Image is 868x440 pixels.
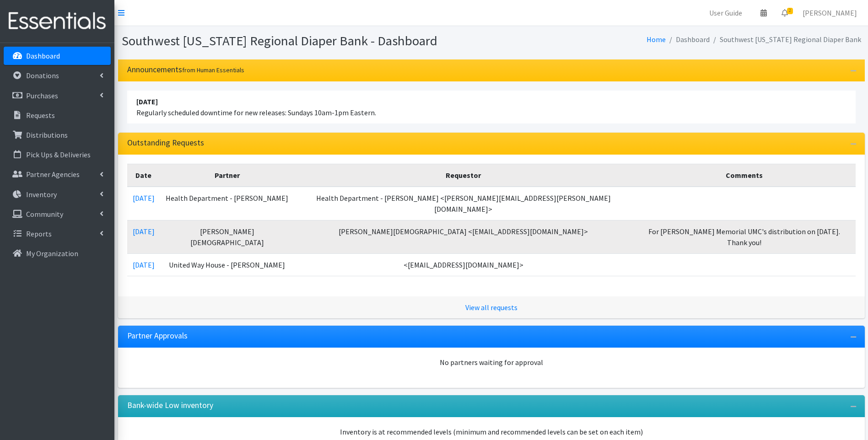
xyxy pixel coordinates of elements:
[787,8,793,14] span: 2
[26,91,58,100] p: Purchases
[4,126,111,144] a: Distributions
[26,249,78,258] p: My Organization
[127,357,856,368] div: No partners waiting for approval
[182,66,244,74] small: from Human Essentials
[4,66,111,85] a: Donations
[4,165,111,183] a: Partner Agencies
[136,97,158,106] strong: [DATE]
[26,71,59,80] p: Donations
[26,150,91,159] p: Pick Ups & Deliveries
[26,190,57,199] p: Inventory
[4,47,111,65] a: Dashboard
[26,229,52,238] p: Reports
[465,303,518,312] a: View all requests
[710,33,861,46] li: Southwest [US_STATE] Regional Diaper Bank
[133,193,155,203] a: [DATE]
[4,86,111,105] a: Purchases
[122,33,488,49] h1: Southwest [US_STATE] Regional Diaper Bank - Dashboard
[127,91,856,123] li: Regularly scheduled downtime for new releases: Sundays 10am-1pm Eastern.
[4,185,111,204] a: Inventory
[4,106,111,124] a: Requests
[127,426,856,437] p: Inventory is at recommended levels (minimum and recommended levels can be set on each item)
[160,164,294,187] th: Partner
[4,244,111,263] a: My Organization
[26,170,80,179] p: Partner Agencies
[702,4,749,22] a: User Guide
[633,220,856,253] td: For [PERSON_NAME] Memorial UMC's distribution on [DATE]. Thank you!
[160,253,294,276] td: United Way House - [PERSON_NAME]
[160,187,294,220] td: Health Department - [PERSON_NAME]
[4,225,111,243] a: Reports
[133,227,155,236] a: [DATE]
[160,220,294,253] td: [PERSON_NAME][DEMOGRAPHIC_DATA]
[666,33,710,46] li: Dashboard
[4,145,111,164] a: Pick Ups & Deliveries
[294,164,633,187] th: Requestor
[133,260,155,269] a: [DATE]
[26,51,60,60] p: Dashboard
[127,331,188,341] h3: Partner Approvals
[127,401,213,410] h3: Bank-wide Low inventory
[26,111,55,120] p: Requests
[4,6,111,37] img: HumanEssentials
[127,164,160,187] th: Date
[294,220,633,253] td: [PERSON_NAME][DEMOGRAPHIC_DATA] <[EMAIL_ADDRESS][DOMAIN_NAME]>
[127,138,204,148] h3: Outstanding Requests
[633,164,856,187] th: Comments
[647,35,666,44] a: Home
[774,4,795,22] a: 2
[294,187,633,220] td: Health Department - [PERSON_NAME] <[PERSON_NAME][EMAIL_ADDRESS][PERSON_NAME][DOMAIN_NAME]>
[26,130,68,140] p: Distributions
[26,209,63,219] p: Community
[4,205,111,223] a: Community
[127,65,244,75] h3: Announcements
[795,4,864,22] a: [PERSON_NAME]
[294,253,633,276] td: <[EMAIL_ADDRESS][DOMAIN_NAME]>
